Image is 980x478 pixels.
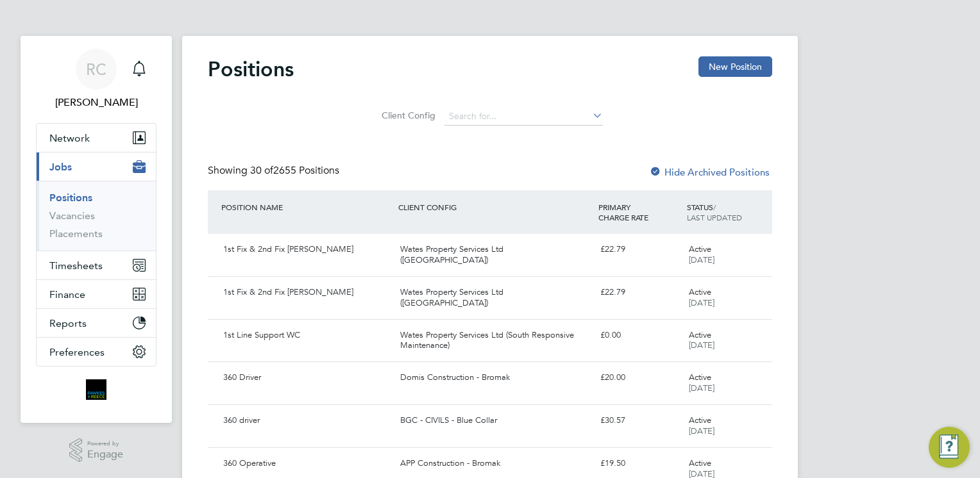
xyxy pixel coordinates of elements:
span: [DATE] [689,340,714,350]
span: Timesheets [49,260,103,272]
button: Timesheets [37,251,156,279]
span: Preferences [49,346,105,358]
span: [DATE] [689,425,714,436]
div: STATUS [684,195,772,229]
a: Go to home page [36,379,156,400]
label: Client Config [378,110,435,121]
button: Reports [37,309,156,337]
a: Positions [49,192,92,204]
img: bromak-logo-retina.png [86,379,106,400]
span: [DATE] [689,383,714,393]
span: Active [689,457,711,468]
div: APP Construction - Bromak [395,453,595,474]
button: Network [37,124,156,152]
span: [DATE] [689,254,714,265]
div: 1st Line Support WC [218,325,395,346]
a: RC[PERSON_NAME] [36,49,156,110]
span: Powered by [87,438,123,449]
button: Preferences [37,338,156,366]
div: £0.00 [595,325,684,346]
a: Vacancies [49,210,95,222]
div: PRIMARY CHARGE RATE [595,195,684,229]
span: 2655 Positions [250,164,339,177]
button: Engage Resource Center [929,427,970,468]
div: £19.50 [595,453,684,474]
div: £22.79 [595,282,684,303]
span: Finance [49,288,85,301]
span: Robyn Clarke [36,95,156,110]
div: 360 driver [218,410,395,431]
span: 30 of [250,164,273,177]
button: Jobs [37,152,156,181]
span: / [713,202,716,212]
span: Engage [87,449,123,460]
div: Domis Construction - Bromak [395,367,595,388]
div: Jobs [37,181,156,251]
span: Active [689,286,711,297]
a: Powered byEngage [69,438,124,463]
div: POSITION NAME [218,195,395,218]
label: Hide Archived Positions [649,166,770,178]
button: Finance [37,280,156,308]
div: £30.57 [595,410,684,431]
div: Wates Property Services Ltd (South Responsive Maintenance) [395,325,595,357]
span: Network [49,132,90,144]
div: Wates Property Services Ltd ([GEOGRAPHIC_DATA]) [395,239,595,271]
button: New Position [698,56,772,77]
input: Search for... [444,108,603,126]
a: Placements [49,227,103,240]
span: Active [689,415,711,425]
div: Showing [208,164,342,177]
div: £20.00 [595,367,684,388]
div: CLIENT CONFIG [395,195,595,218]
div: 360 Driver [218,367,395,388]
div: Wates Property Services Ltd ([GEOGRAPHIC_DATA]) [395,282,595,314]
span: Reports [49,317,87,329]
span: LAST UPDATED [687,212,742,222]
span: [DATE] [689,297,714,308]
div: 1st Fix & 2nd Fix [PERSON_NAME] [218,282,395,303]
div: 1st Fix & 2nd Fix [PERSON_NAME] [218,239,395,260]
h2: Positions [208,56,294,82]
span: Active [689,372,711,383]
div: BGC - CIVILS - Blue Collar [395,410,595,431]
div: 360 Operative [218,453,395,474]
div: £22.79 [595,239,684,260]
span: RC [86,61,106,78]
span: Active [689,243,711,254]
span: Jobs [49,161,72,173]
nav: Main navigation [21,36,172,423]
span: Active [689,329,711,340]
